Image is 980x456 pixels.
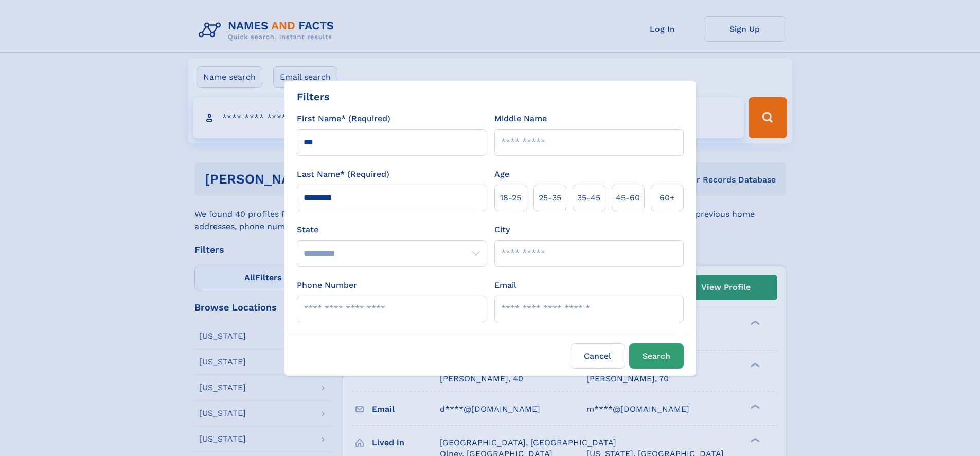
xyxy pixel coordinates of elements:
[494,113,547,125] label: Middle Name
[577,192,600,204] span: 35‑45
[539,192,561,204] span: 25‑35
[616,192,640,204] span: 45‑60
[494,224,510,236] label: City
[297,279,357,291] label: Phone Number
[571,343,625,369] label: Cancel
[297,89,330,104] div: Filters
[297,224,486,236] label: State
[297,113,390,125] label: First Name* (Required)
[494,168,509,180] label: Age
[297,168,389,180] label: Last Name* (Required)
[500,192,521,204] span: 18‑25
[629,343,684,369] button: Search
[660,192,675,204] span: 60+
[494,279,516,291] label: Email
